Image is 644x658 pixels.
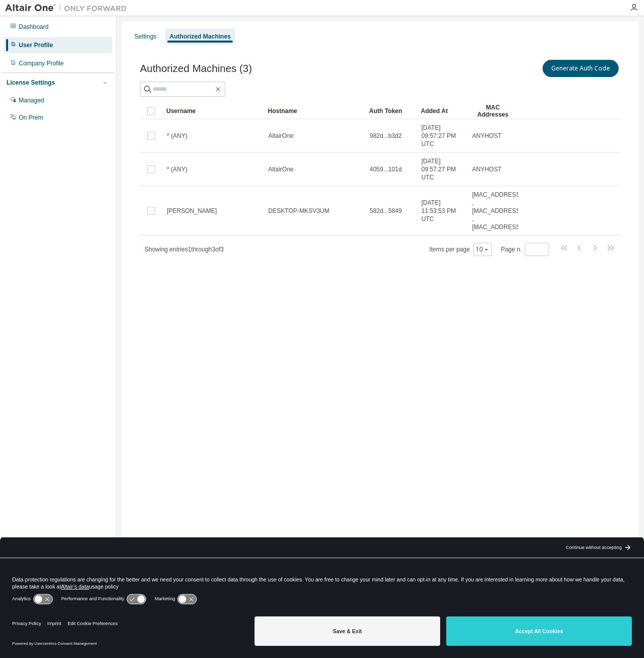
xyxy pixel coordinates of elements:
[430,243,492,256] span: Items per page
[472,103,514,119] div: MAC Addresses
[476,245,489,253] button: 10
[370,207,402,215] span: 582d...5849
[421,199,463,223] span: [DATE] 11:53:53 PM UTC
[543,60,619,77] button: Generate Auth Code
[19,96,44,104] div: Managed
[145,246,224,253] span: Showing entries 1 through 3 of 3
[167,165,188,173] span: * (ANY)
[472,165,502,173] span: ANYHOST
[5,3,132,13] img: Altair One
[19,114,43,122] div: On Prem
[169,32,231,41] div: Authorized Machines
[472,132,502,140] span: ANYHOST
[166,103,260,119] div: Username
[167,207,217,215] span: [PERSON_NAME]
[268,103,361,119] div: Hostname
[369,103,413,119] div: Auth Token
[134,32,156,41] div: Settings
[370,132,402,140] span: 982d...b3d2
[19,23,49,31] div: Dashboard
[140,63,252,75] span: Authorized Machines (3)
[19,59,64,67] div: Company Profile
[501,243,549,256] span: Page n.
[421,157,463,181] span: [DATE] 09:57:27 PM UTC
[268,165,294,173] span: AltairOne
[19,41,53,49] div: User Profile
[268,207,329,215] span: DESKTOP-MKSV3UM
[7,79,55,87] div: License Settings
[370,165,402,173] span: 4059...101d
[268,132,294,140] span: AltairOne
[421,124,463,148] span: [DATE] 09:57:27 PM UTC
[167,132,188,140] span: * (ANY)
[472,191,522,231] span: [MAC_ADDRESS] , [MAC_ADDRESS] , [MAC_ADDRESS]
[421,103,463,119] div: Added At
